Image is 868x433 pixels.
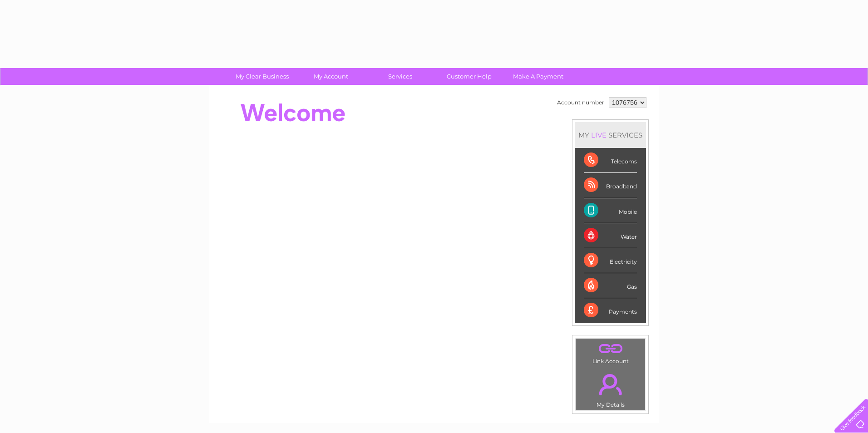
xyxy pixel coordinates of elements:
div: Telecoms [584,148,637,173]
div: MY SERVICES [575,122,646,148]
a: Make A Payment [501,68,576,85]
div: Mobile [584,198,637,223]
a: My Account [294,68,369,85]
a: Customer Help [432,68,507,85]
div: Broadband [584,173,637,198]
div: Electricity [584,248,637,273]
div: Payments [584,298,637,323]
a: My Clear Business [225,68,300,85]
td: My Details [575,366,646,411]
a: . [578,341,643,357]
a: Services [363,68,438,85]
td: Account number [555,95,607,110]
a: . [578,369,643,400]
td: Link Account [575,338,646,367]
div: LIVE [589,131,608,139]
div: Water [584,223,637,248]
div: Gas [584,273,637,298]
